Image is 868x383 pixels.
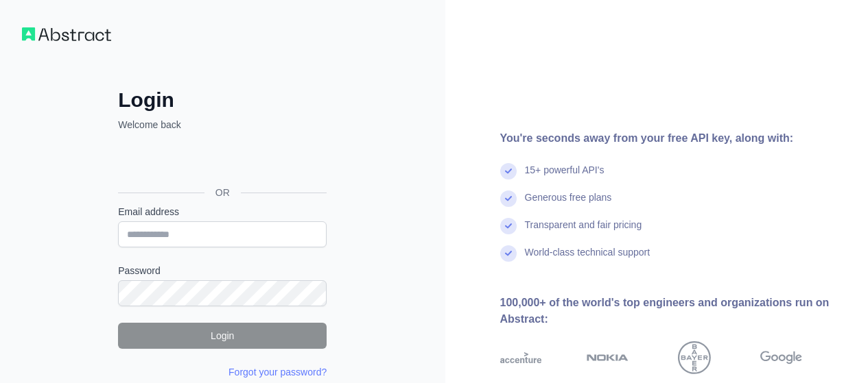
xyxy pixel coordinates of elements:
img: check mark [500,190,517,207]
div: World-class technical support [525,245,650,273]
div: Transparent and fair pricing [525,218,642,245]
div: You're seconds away from your free API key, along with: [500,130,847,147]
img: check mark [500,218,517,234]
img: nokia [587,341,629,374]
div: 100,000+ of the world's top engineers and organizations run on Abstract: [500,295,847,328]
div: Generous free plans [525,190,612,218]
iframe: Sign in with Google Button [111,147,331,177]
span: OR [204,186,241,199]
img: accenture [500,341,542,374]
img: check mark [500,163,517,180]
h2: Login [118,88,327,112]
img: bayer [678,341,711,374]
img: Workflow [22,27,111,41]
label: Password [118,264,327,277]
p: Welcome back [118,118,327,132]
img: check mark [500,245,517,262]
a: Forgot your password? [228,367,327,378]
img: google [760,341,802,374]
button: Login [118,323,327,349]
div: 15+ powerful API's [525,163,605,190]
label: Email address [118,205,327,219]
